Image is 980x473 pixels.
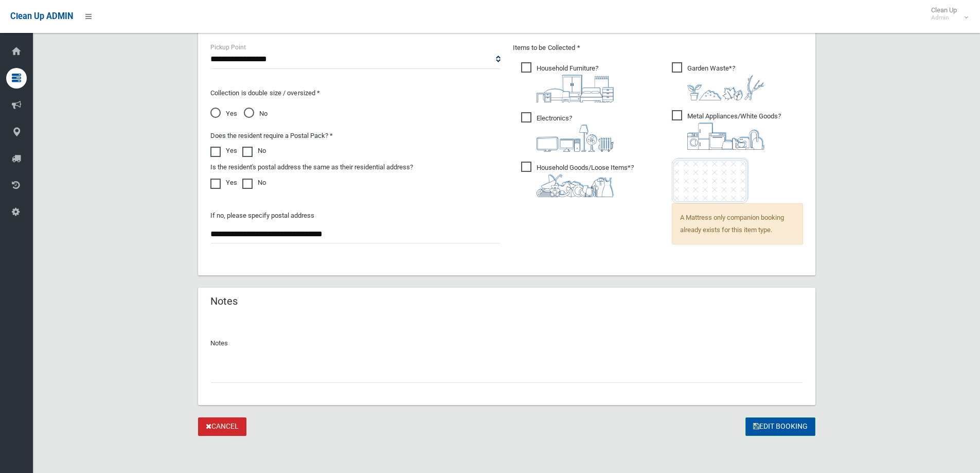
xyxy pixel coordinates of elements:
header: Notes [198,291,250,311]
p: Notes [210,337,803,349]
span: Household Furniture [521,62,614,102]
img: aa9efdbe659d29b613fca23ba79d85cb.png [537,75,614,102]
label: No [242,177,266,189]
p: Items to be Collected * [513,42,803,54]
label: Does the resident require a Postal Pack? * [210,130,333,142]
label: Is the resident's postal address the same as their residential address? [210,161,413,173]
span: Electronics [521,112,614,152]
i: ? [537,64,614,102]
p: Collection is double size / oversized * [210,87,501,99]
i: ? [687,112,781,150]
label: No [242,145,266,157]
span: Clean Up ADMIN [10,11,73,21]
span: No [244,108,268,120]
label: Yes [210,145,237,157]
img: 36c1b0289cb1767239cdd3de9e694f19.png [687,122,764,150]
a: Cancel [198,417,246,436]
label: If no, please specify postal address [210,209,314,222]
button: Edit Booking [745,417,815,436]
i: ? [537,164,634,197]
img: 394712a680b73dbc3d2a6a3a7ffe5a07.png [537,125,614,152]
label: Yes [210,177,237,189]
span: Household Goods/Loose Items* [521,162,634,197]
span: Yes [210,108,237,120]
img: b13cc3517677393f34c0a387616ef184.png [537,174,614,197]
i: ? [687,64,764,100]
span: Metal Appliances/White Goods [672,110,781,150]
img: 4fd8a5c772b2c999c83690221e5242e0.png [687,75,764,100]
small: Admin [931,14,957,22]
i: ? [537,114,614,152]
img: e7408bece873d2c1783593a074e5cb2f.png [672,157,749,203]
span: Garden Waste* [672,62,764,100]
span: Clean Up [926,6,967,22]
span: A Mattress only companion booking already exists for this item type. [672,203,803,244]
